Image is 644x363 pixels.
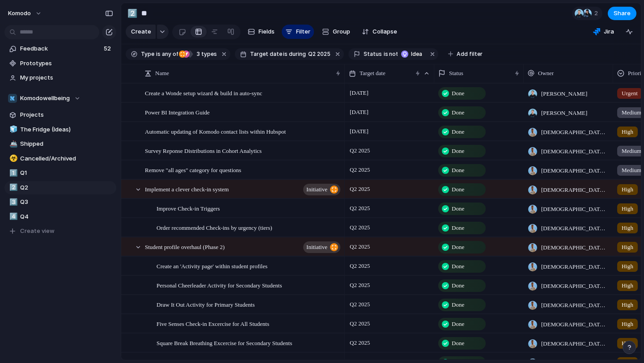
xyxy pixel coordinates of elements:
span: Done [452,339,464,348]
button: Group [318,25,355,39]
span: Done [452,204,464,213]
span: [DEMOGRAPHIC_DATA][PERSON_NAME] [541,339,609,348]
div: 3️⃣Q3 [4,195,116,209]
button: 🚢 [8,139,17,148]
span: Jira [604,27,614,36]
span: [DEMOGRAPHIC_DATA][PERSON_NAME] [541,205,609,214]
button: 2️⃣ [8,183,17,192]
span: Q2 2025 [347,338,372,348]
button: 3 types [179,49,219,59]
button: Create [126,25,156,39]
span: [DEMOGRAPHIC_DATA][PERSON_NAME] [541,147,609,156]
span: Done [452,281,464,290]
span: Projects [20,110,113,119]
span: Q2 2025 [347,145,372,156]
span: Group [333,27,350,36]
span: Target date [250,50,282,58]
button: isany of [154,49,180,59]
div: 2️⃣ [127,7,137,19]
span: Q2 2025 [347,299,372,310]
span: Q3 [20,198,113,207]
button: 🧊 [8,125,17,134]
div: ☣️ [9,153,16,164]
span: Cancelled/Archived [20,154,113,163]
span: Add filter [457,50,483,58]
span: [DEMOGRAPHIC_DATA][PERSON_NAME] [541,243,609,252]
span: Shipped [20,139,113,148]
a: 1️⃣Q1 [4,166,116,180]
span: Q2 2025 [347,241,372,252]
span: not [388,50,398,58]
div: 🚢 [9,139,16,149]
span: Improve Check-in Triggers [157,203,220,213]
div: 🧊 [9,124,16,135]
span: Prototypes [20,59,113,68]
a: ☣️Cancelled/Archived [4,152,116,165]
span: High [622,243,633,252]
span: initiative [306,241,327,253]
span: High [622,320,633,329]
button: initiative [303,184,340,195]
a: Projects [4,108,116,122]
span: Survey Reponse Distributions in Cohort Analytics [145,145,262,156]
span: is [384,50,388,58]
span: High [622,339,633,348]
span: Done [452,243,464,252]
span: My projects [20,73,113,82]
span: The Fridge (Ideas) [20,125,113,134]
a: My projects [4,71,116,84]
span: Q2 2025 [347,261,372,271]
span: [DATE] [347,107,371,118]
span: Q2 2025 [347,184,372,194]
span: is [156,50,161,58]
span: Target date [360,69,386,78]
button: 2️⃣ [125,6,140,21]
a: 🚢Shipped [4,137,116,151]
button: ☣️ [8,154,17,163]
span: High [622,204,633,213]
span: Share [614,9,631,18]
span: Done [452,300,464,309]
span: Five Senses Check-in Excercise for All Students [157,318,269,329]
span: [DATE] [347,88,371,98]
span: Done [452,89,464,98]
span: Done [452,147,464,156]
button: Komodo [4,6,47,21]
span: Q1 [20,169,113,177]
span: [DEMOGRAPHIC_DATA][PERSON_NAME] [541,282,609,291]
span: Done [452,166,464,175]
span: Draw It Out Activity for Primary Students [157,299,255,309]
button: Komodowellbeing [4,92,116,105]
button: Fields [244,25,278,39]
span: Medium [622,108,641,117]
span: Automatic updating of Komodo contact lists within Hubspot [145,126,286,136]
span: Filter [296,27,310,36]
button: 4️⃣ [8,212,17,221]
span: [DEMOGRAPHIC_DATA][PERSON_NAME] [541,262,609,271]
button: isnot [382,49,400,59]
div: 1️⃣ [9,168,16,178]
button: 3️⃣ [8,198,17,207]
span: Q2 2025 [347,165,372,175]
a: 🧊The Fridge (Ideas) [4,123,116,136]
span: Implement a clever check-in system [145,184,229,194]
span: Type [141,50,154,58]
span: Collapse [373,27,397,36]
span: Q2 2025 [347,203,372,214]
span: Urgent [622,89,638,98]
span: Idea [411,50,424,58]
button: Jira [589,25,618,38]
span: Q2 [20,183,113,192]
span: Create view [20,227,55,236]
a: 4️⃣Q4 [4,210,116,224]
button: Add filter [443,48,488,60]
span: Done [452,262,464,271]
span: High [622,281,633,290]
span: 3 [194,51,201,57]
span: [DEMOGRAPHIC_DATA][PERSON_NAME] [541,128,609,137]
